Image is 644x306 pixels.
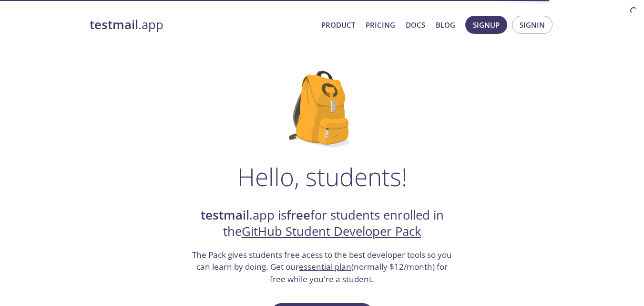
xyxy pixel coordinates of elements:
[286,207,310,223] strong: free
[191,249,453,285] h3: The Pack gives students free acess to the best developer tools so you can learn by doing. Get our...
[321,19,355,31] a: Product
[406,19,425,31] a: Docs
[191,207,453,240] h2: .app is for students enrolled in the
[366,19,395,31] a: Pricing
[465,16,507,34] button: Signup
[473,19,500,31] span: Signup
[237,162,407,191] h1: Hello, students!
[90,17,314,33] a: testmail.app
[201,207,249,223] strong: testmail
[512,16,552,34] button: Signin
[90,16,138,33] strong: testmail
[520,19,545,31] span: Signin
[242,223,421,240] a: GitHub Student Developer Pack
[436,19,455,31] a: Blog
[299,261,351,272] a: essential plan
[289,71,355,147] img: github-student-backpack.png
